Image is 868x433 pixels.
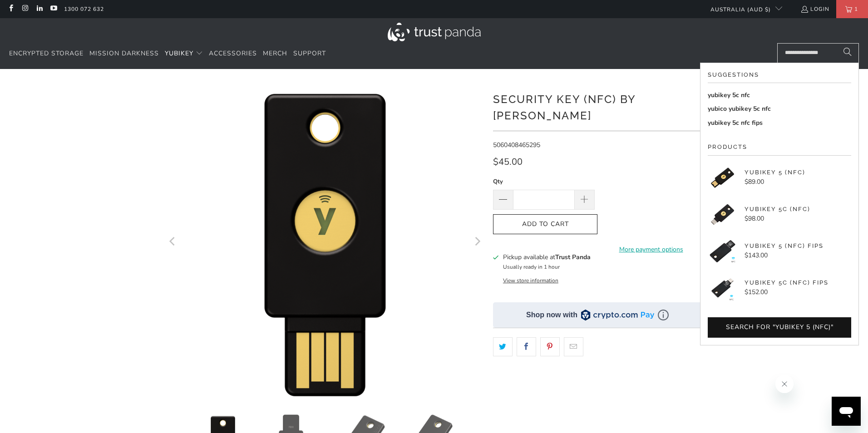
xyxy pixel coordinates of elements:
[503,263,560,271] small: Usually ready in 1 hour
[89,43,159,64] a: Mission Darkness
[600,245,702,255] a: More payment options
[89,49,159,58] span: Mission Darkness
[5,6,65,14] span: Hi. Need any help?
[564,337,583,356] a: Email this to a friend
[165,49,193,58] span: YubiKey
[503,252,591,262] h3: Pickup available at
[708,104,771,113] span: yubico yubikey 5c nfc
[745,251,768,260] span: $143.00
[263,43,287,64] a: Merch
[708,91,750,99] span: yubikey 5c nfc
[708,118,763,127] span: yubikey 5c nfc fips
[708,200,737,229] img: YubiKey 5C (NFC) - Trust Panda
[493,89,702,124] h1: Security Key (NFC) by [PERSON_NAME]
[263,49,287,58] span: Merch
[708,163,851,192] a: YubiKey 5 (NFC) - Trust Panda YubiKey 5 (NFC) $89.00
[745,177,764,186] span: $89.00
[470,83,484,400] button: Next
[9,49,84,58] span: Encrypted Storage
[388,23,481,41] img: Trust Panda Australia
[708,273,737,303] img: YubiKey 5C NFC FIPS - Trust Panda
[493,372,702,402] iframe: Reviews Widget
[708,118,851,128] a: yubikey 5c nfc fips
[745,214,764,223] span: $98.00
[708,273,851,303] a: YubiKey 5C NFC FIPS - Trust Panda YubiKey 5C (NFC) FIPS $152.00
[540,337,560,356] a: Share this on Pinterest
[209,49,257,58] span: Accessories
[9,43,84,64] a: Encrypted Storage
[708,70,851,84] h2: Suggestions
[166,83,180,400] button: Previous
[708,317,851,338] button: Search for "YubiKey 5 (NFC)"
[493,214,597,235] button: Add to Cart
[165,43,203,64] summary: YubiKey
[493,337,513,356] a: Share this on Twitter
[493,156,523,168] span: $45.00
[293,43,326,64] a: Support
[517,337,536,356] a: Share this on Facebook
[708,104,851,114] a: yubico yubikey 5c nfc
[777,43,859,63] input: Search...
[775,375,794,393] iframe: Close message
[745,241,824,251] p: YubiKey 5 (NFC) FIPS
[745,278,829,287] p: YubiKey 5C (NFC) FIPS
[836,43,859,63] button: Search
[503,221,588,228] span: Add to Cart
[708,143,851,156] h2: Products
[708,200,851,229] a: YubiKey 5C (NFC) - Trust Panda YubiKey 5C (NFC) $98.00
[526,310,577,320] div: Shop now with
[708,90,851,100] a: yubikey 5c nfc
[745,205,810,214] p: YubiKey 5C (NFC)
[9,43,326,64] nav: Translation missing: en.navigation.header.main_nav
[209,43,257,64] a: Accessories
[708,236,737,266] img: YubiKey 5 NFC FIPS - Trust Panda
[745,288,768,296] span: $152.00
[493,177,595,187] label: Qty
[708,236,851,266] a: YubiKey 5 NFC FIPS - Trust Panda YubiKey 5 (NFC) FIPS $143.00
[21,5,29,13] a: Trust Panda Australia on Instagram
[555,253,591,261] b: Trust Panda
[800,4,829,14] a: Login
[832,397,861,426] iframe: Button to launch messaging window
[293,49,326,58] span: Support
[64,4,104,14] a: 1300 072 632
[708,163,737,192] img: YubiKey 5 (NFC) - Trust Panda
[35,5,43,13] a: Trust Panda Australia on LinkedIn
[503,277,558,284] button: View store information
[49,5,57,13] a: Trust Panda Australia on YouTube
[745,168,805,177] p: YubiKey 5 (NFC)
[166,83,484,400] a: Security Key (NFC) by Yubico - Trust Panda
[493,141,540,149] span: 5060408465295
[7,5,15,13] a: Trust Panda Australia on Facebook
